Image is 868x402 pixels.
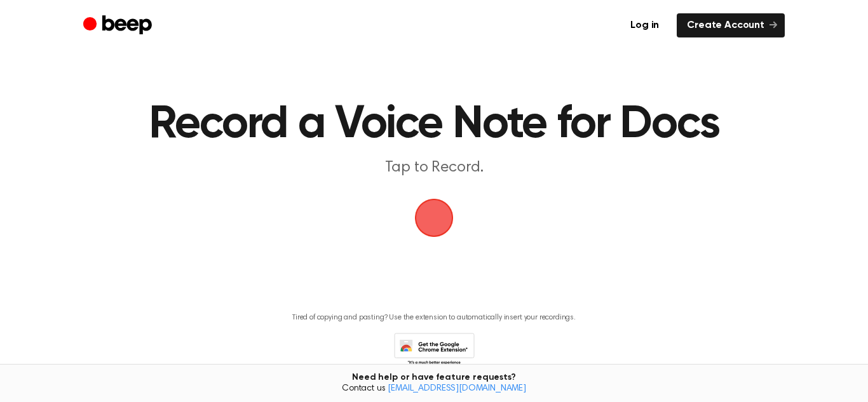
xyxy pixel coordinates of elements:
a: Log in [620,13,669,37]
img: Beep Logo [415,199,453,237]
a: Create Account [677,13,785,37]
p: Tired of copying and pasting? Use the extension to automatically insert your recordings. [292,313,576,323]
p: Tap to Record. [190,157,678,178]
a: Beep [83,13,155,38]
span: Contact us [8,384,860,395]
h1: Record a Voice Note for Docs [137,102,731,147]
a: [EMAIL_ADDRESS][DOMAIN_NAME] [388,384,526,393]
